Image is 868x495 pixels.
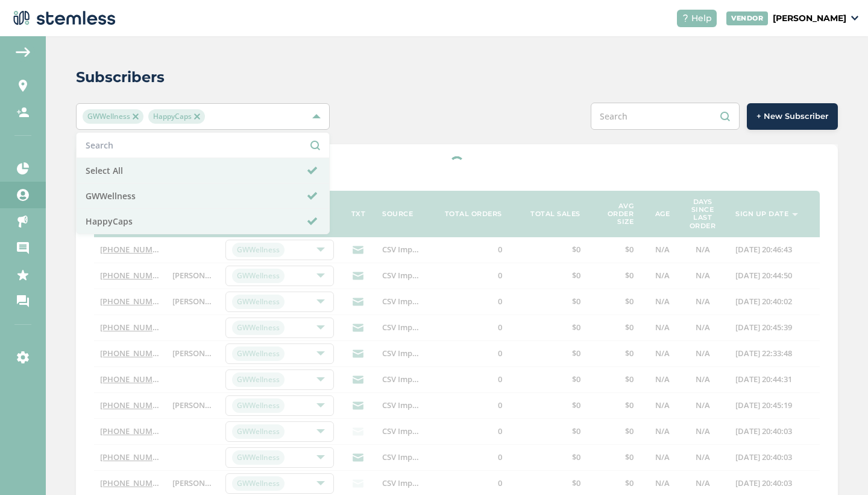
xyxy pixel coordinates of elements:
span: GWWellness [83,109,143,124]
span: Help [691,12,712,25]
button: + New Subscriber [747,103,838,130]
img: icon_down-arrow-small-66adaf34.svg [851,16,858,21]
input: Search [86,139,320,152]
input: Search [591,103,740,130]
div: VENDOR [726,11,768,25]
li: Select All [77,158,329,184]
span: + New Subscriber [756,110,828,123]
li: HappyCaps [77,209,329,234]
span: HappyCaps [148,109,205,124]
p: [PERSON_NAME] [773,12,846,25]
img: icon-arrow-back-accent-c549486e.svg [16,47,30,57]
img: logo-dark-0685b13c.svg [10,6,116,30]
img: icon-help-white-03924b79.svg [682,14,689,22]
iframe: Chat Widget [808,437,868,495]
h2: Subscribers [76,66,165,88]
img: icon-close-accent-8a337256.svg [194,113,200,120]
img: icon-close-accent-8a337256.svg [133,113,139,120]
li: GWWellness [77,184,329,209]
